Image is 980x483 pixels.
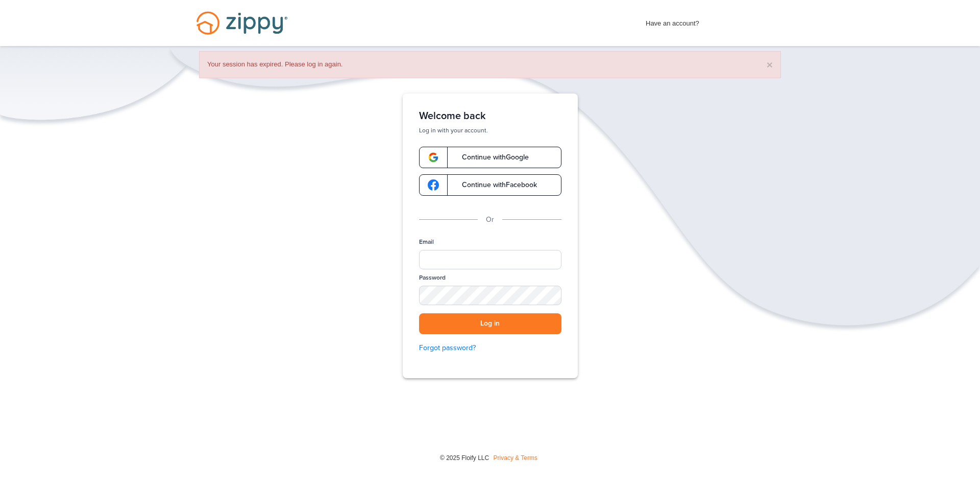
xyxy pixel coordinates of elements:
[486,214,494,225] p: Or
[419,313,561,334] button: Log in
[419,174,561,196] a: google-logoContinue withFacebook
[419,238,434,246] label: Email
[428,179,439,191] img: google-logo
[452,154,529,161] span: Continue with Google
[419,126,561,134] p: Log in with your account.
[452,181,537,189] span: Continue with Facebook
[419,110,561,122] h1: Welcome back
[440,454,489,462] span: © 2025 Floify LLC
[419,147,561,168] a: google-logoContinue withGoogle
[494,454,537,462] a: Privacy & Terms
[419,273,446,282] label: Password
[646,13,699,29] span: Have an account?
[419,286,561,305] input: Password
[419,342,561,354] a: Forgot password?
[419,250,561,269] input: Email
[767,59,773,70] button: ×
[428,152,439,163] img: google-logo
[199,51,781,78] div: Your session has expired. Please log in again.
